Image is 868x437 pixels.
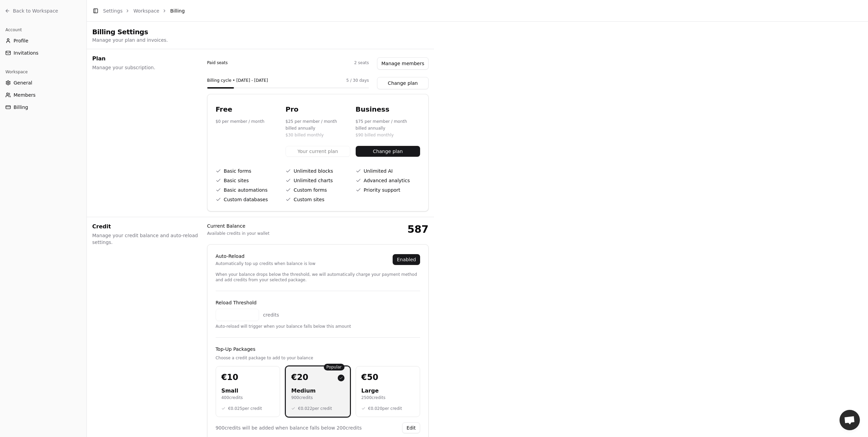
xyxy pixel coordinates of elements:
span: Unlimited blocks [294,168,333,174]
h1: Billing Settings [92,27,429,37]
div: $25 per member / month [285,119,350,124]
a: Back to Workspace [3,5,84,16]
p: Billing cycle • [DATE] - [DATE] [207,78,336,83]
span: Unlimited charts [294,177,333,184]
h2: Credit [92,223,199,231]
div: 587 [407,223,429,235]
button: Billing [3,102,84,113]
h3: Current Balance [207,223,270,229]
p: 2 seats [354,60,369,65]
a: Settings [103,8,122,14]
div: 400 credits [221,395,274,400]
div: Account [3,24,84,35]
span: € 0.022 per credit [298,406,332,411]
p: 5 / 30 days [346,78,369,83]
nav: breadcrumb [103,7,185,14]
p: Manage your plan and invoices. [92,37,429,43]
div: Open chat [840,410,860,430]
span: Profile [14,37,28,44]
span: Billing [14,104,28,111]
p: Choose a credit package to add to your balance [216,355,420,361]
span: Custom forms [294,187,327,193]
button: Manage members [377,57,429,70]
span: Basic automations [224,187,268,193]
div: 2500 credits [361,395,414,400]
span: Advanced analytics [364,177,410,184]
p: Auto-reload will trigger when your balance falls below this amount [216,324,420,329]
p: Automatically top up credits when balance is low [216,261,316,266]
div: billed annually [285,126,350,131]
div: Workspace [3,66,84,77]
span: Basic sites [224,177,249,184]
span: Back to Workspace [13,7,58,14]
p: Paid seats [207,60,343,65]
div: Large [361,387,414,395]
p: Manage your credit balance and auto-reload settings. [92,232,199,246]
div: $75 per member / month [356,119,420,124]
button: Change plan [377,77,429,89]
p: Available credits in your wallet [207,231,270,236]
div: Free [216,102,280,116]
span: € 20 [291,372,308,383]
button: Enabled [393,254,420,265]
span: Members [14,92,36,98]
div: billed annually [356,126,420,131]
span: € 50 [361,372,378,383]
button: Members [3,90,84,100]
div: $0 per member / month [216,119,280,124]
span: Billing [170,7,185,14]
button: Popular€20Medium900credits€0.022per credit [285,366,350,417]
span: Invitations [14,50,38,56]
span: Unlimited AI [364,168,393,174]
label: Reload Threshold [216,299,420,306]
div: Business [356,102,420,116]
button: Profile [3,35,84,46]
p: When your balance drops below the threshold, we will automatically charge your payment method and... [216,272,420,283]
span: Basic forms [224,168,251,174]
div: Pro [285,102,350,116]
span: € 10 [221,372,238,383]
span: € 0.025 per credit [228,406,262,411]
h2: Plan [92,55,199,63]
button: €10Small400credits€0.025per credit [216,366,280,417]
label: Auto-Reload [216,253,316,260]
a: Workspace [133,8,159,14]
span: Priority support [364,187,400,193]
span: € 0.020 per credit [368,406,402,411]
span: General [14,79,32,86]
div: Small [221,387,274,395]
div: $30 billed monthly [285,132,350,138]
button: €50Large2500credits€0.020per credit [356,366,420,417]
button: Edit [402,422,420,433]
button: Change plan [356,146,420,157]
div: 900 credits will be added when balance falls below 200 credits [216,424,362,431]
span: Custom databases [224,196,268,203]
div: $90 billed monthly [356,132,420,138]
div: Popular [324,364,344,370]
button: Invitations [3,47,84,58]
span: Custom sites [294,196,324,203]
div: 900 credits [291,395,344,400]
span: credits [263,311,279,318]
h3: Top-Up Packages [216,346,420,353]
p: Manage your subscription. [92,64,199,71]
div: Medium [291,387,344,395]
button: General [3,77,84,88]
